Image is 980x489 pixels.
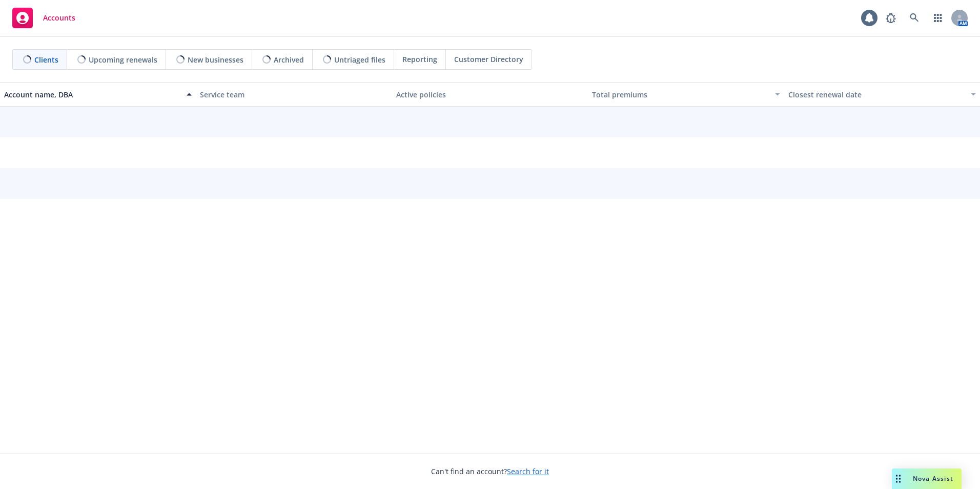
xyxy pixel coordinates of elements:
button: Active policies [392,82,588,107]
a: Search for it [507,466,549,476]
span: Clients [34,54,58,65]
div: Service team [200,89,387,100]
div: Drag to move [892,468,905,489]
span: Upcoming renewals [89,54,157,65]
a: Report a Bug [881,8,901,28]
div: Closest renewal date [788,89,965,100]
div: Active policies [396,89,584,100]
span: Can't find an account? [431,466,549,477]
span: Nova Assist [913,474,953,483]
button: Total premiums [588,82,784,107]
span: Accounts [43,14,75,22]
button: Closest renewal date [784,82,980,107]
div: Total premiums [592,89,768,100]
a: Accounts [8,4,79,32]
span: Customer Directory [454,54,523,65]
span: Untriaged files [334,54,385,65]
span: Reporting [402,54,437,65]
div: Account name, DBA [4,89,180,100]
span: Archived [274,54,304,65]
button: Service team [196,82,392,107]
span: New businesses [188,54,243,65]
button: Nova Assist [892,468,962,489]
a: Switch app [928,8,948,28]
a: Search [904,8,925,28]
